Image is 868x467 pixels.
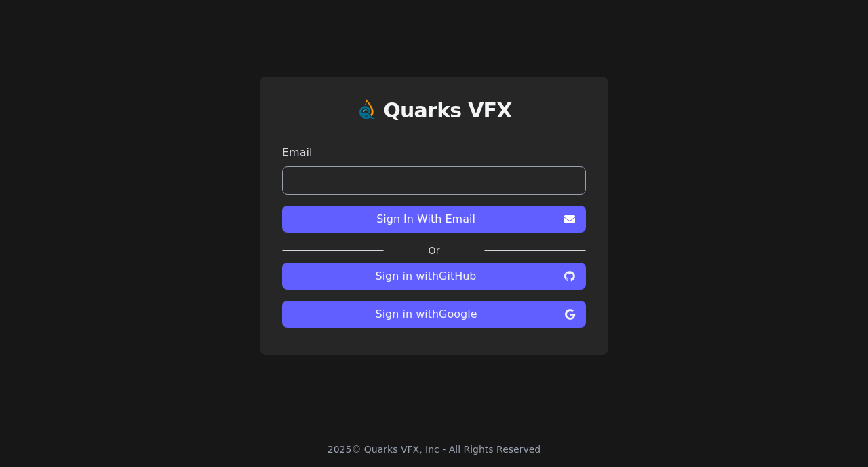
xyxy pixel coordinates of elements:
[383,98,512,123] h1: Quarks VFX
[282,206,586,233] button: Sign In With Email
[384,244,484,257] label: Or
[282,263,586,290] button: Sign in withGitHub
[293,211,559,227] span: Sign In With Email
[383,98,512,134] a: Quarks VFX
[293,306,559,322] span: Sign in with Google
[293,268,559,284] span: Sign in with GitHub
[282,145,586,161] label: Email
[328,443,541,456] div: 2025 © Quarks VFX, Inc - All Rights Reserved
[282,301,586,328] button: Sign in withGoogle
